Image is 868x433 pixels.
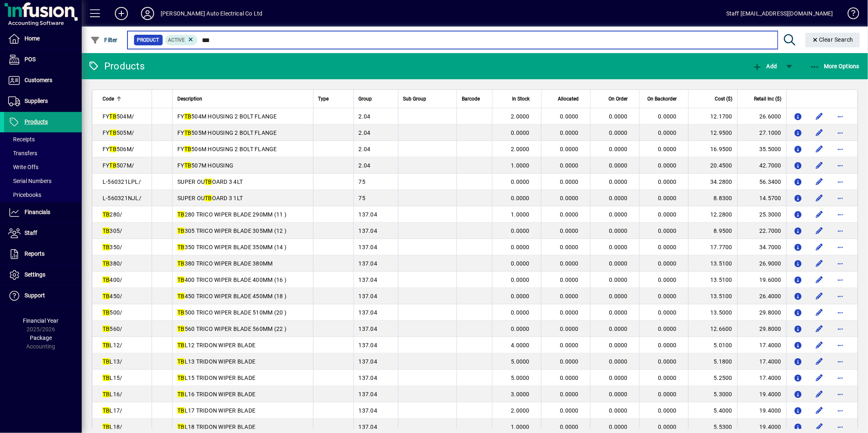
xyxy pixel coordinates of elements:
[4,160,82,174] a: Write Offs
[834,241,847,254] button: More options
[560,228,579,234] span: 0.0000
[184,162,192,169] em: TB
[647,94,677,103] span: On Backorder
[805,33,860,47] button: Clear
[737,174,786,190] td: 56.3400
[4,265,82,285] a: Settings
[511,293,530,299] span: 0.0000
[103,309,110,316] em: TB
[511,162,530,169] span: 1.0000
[511,244,530,250] span: 0.0000
[688,288,737,304] td: 13.5100
[609,162,628,169] span: 0.0000
[737,321,786,337] td: 29.8000
[103,146,134,152] span: FY 506M/
[4,244,82,264] a: Reports
[8,150,37,156] span: Transfers
[658,146,677,152] span: 0.0000
[103,228,110,234] em: TB
[658,326,677,332] span: 0.0000
[715,94,732,103] span: Cost ($)
[103,179,141,185] span: L-560321LPL/
[812,36,854,43] span: Clear Search
[511,277,530,283] span: 0.0000
[658,211,677,218] span: 0.0000
[90,37,118,43] span: Filter
[25,98,48,104] span: Suppliers
[4,132,82,146] a: Receipts
[359,228,378,234] span: 137.04
[737,190,786,206] td: 14.5700
[359,113,371,120] span: 2.04
[511,195,530,201] span: 0.0000
[134,6,161,21] button: Profile
[810,63,860,69] span: More Options
[177,326,185,332] em: TB
[688,386,737,402] td: 5.3000
[511,375,530,381] span: 5.0000
[177,129,277,136] span: FY 505M HOUSING 2 BOLT FLANGE
[813,273,826,286] button: Edit
[25,292,45,299] span: Support
[511,326,530,332] span: 0.0000
[4,188,82,202] a: Pricebooks
[560,260,579,267] span: 0.0000
[511,260,530,267] span: 0.0000
[8,164,38,170] span: Write Offs
[834,388,847,401] button: More options
[560,129,579,136] span: 0.0000
[359,358,378,365] span: 137.04
[359,211,378,218] span: 137.04
[177,94,308,103] div: Description
[25,271,45,278] span: Settings
[359,129,371,136] span: 2.04
[318,94,329,103] span: Type
[737,370,786,386] td: 17.4000
[137,36,159,44] span: Product
[737,141,786,157] td: 35.5000
[103,293,123,299] span: 450/
[737,288,786,304] td: 26.4000
[184,146,192,152] em: TB
[177,375,185,381] em: TB
[560,244,579,250] span: 0.0000
[688,141,737,157] td: 16.9500
[834,126,847,139] button: More options
[560,358,579,365] span: 0.0000
[546,94,586,103] div: Allocated
[658,244,677,250] span: 0.0000
[318,94,349,103] div: Type
[177,342,255,348] span: L12 TRIDON WIPER BLADE
[834,339,847,352] button: More options
[103,277,123,283] span: 400/
[177,211,286,218] span: 280 TRICO WIPER BLADE 290MM (11 )
[688,108,737,125] td: 12.1700
[841,2,858,28] a: Knowledge Base
[609,293,628,299] span: 0.0000
[177,195,243,201] span: SUPER OU OARD 3 1LT
[403,94,452,103] div: Sub Group
[726,7,833,20] div: Staff [EMAIL_ADDRESS][DOMAIN_NAME]
[359,309,378,316] span: 137.04
[103,113,134,120] span: FY 504M/
[103,375,123,381] span: L15/
[688,190,737,206] td: 8.8300
[813,322,826,335] button: Edit
[609,129,628,136] span: 0.0000
[560,375,579,381] span: 0.0000
[737,272,786,288] td: 19.6000
[25,250,45,257] span: Reports
[813,371,826,384] button: Edit
[359,260,378,267] span: 137.04
[688,272,737,288] td: 13.5100
[462,94,480,103] span: Barcode
[165,35,198,45] mat-chip: Activation Status: Active
[205,179,212,185] em: TB
[177,146,277,152] span: FY 506M HOUSING 2 BOLT FLANGE
[25,35,40,42] span: Home
[88,60,145,73] div: Products
[609,211,628,218] span: 0.0000
[834,257,847,270] button: More options
[177,211,185,218] em: TB
[658,260,677,267] span: 0.0000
